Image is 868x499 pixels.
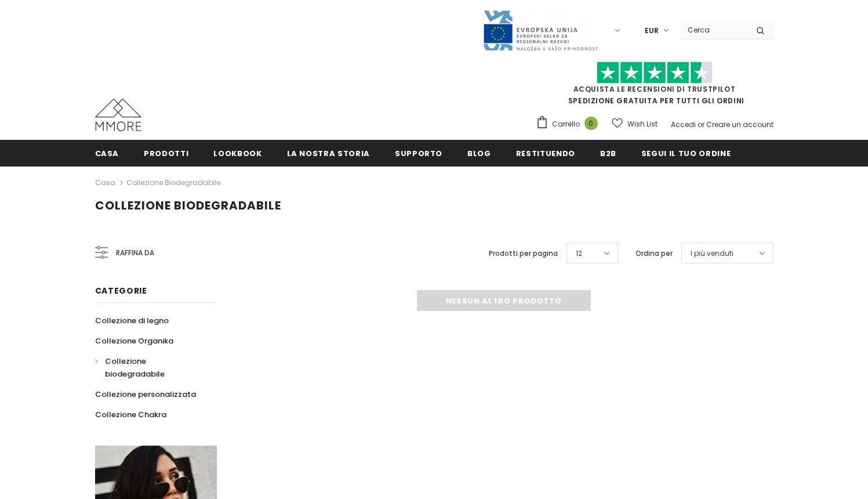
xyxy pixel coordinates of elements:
[584,117,598,130] span: 0
[213,148,262,159] span: Lookbook
[287,148,370,159] span: La nostra storia
[482,25,598,35] a: Javni Razpis
[536,115,604,133] a: Carrello 0
[635,248,673,259] label: Ordina per
[105,356,165,379] span: Collezione biodegradabile
[573,84,736,94] a: Acquista le recensioni di TrustPilot
[516,140,575,166] a: Restituendo
[213,140,262,166] a: Lookbook
[600,148,616,159] span: B2B
[489,248,558,259] label: Prodotti per pagina
[95,197,281,214] span: Collezione biodegradabile
[116,247,154,259] span: Raffina da
[698,120,704,129] span: or
[576,248,582,259] span: 12
[627,118,658,130] span: Wish List
[671,120,696,129] a: Accedi
[536,67,773,106] span: SPEDIZIONE GRATUITA PER TUTTI GLI ORDINI
[467,140,491,166] a: Blog
[706,120,773,129] a: Creare un account
[482,9,598,52] img: Javni Razpis
[691,248,733,259] span: I più venduti
[95,404,166,425] a: Collezione Chakra
[552,118,580,130] span: Carrello
[95,140,119,166] a: Casa
[95,389,196,400] span: Collezione personalizzata
[95,99,141,131] img: Casi MMORE
[641,140,731,166] a: Segui il tuo ordine
[95,310,169,331] a: Collezione di legno
[612,114,658,134] a: Wish List
[95,285,147,296] span: Categorie
[95,331,173,351] a: Collezione Organika
[95,148,119,159] span: Casa
[95,409,166,420] span: Collezione Chakra
[395,140,442,166] a: supporto
[645,25,659,37] span: EUR
[681,21,747,38] input: Search Site
[95,176,115,190] a: Casa
[395,148,442,159] span: supporto
[144,140,188,166] a: Prodotti
[600,140,616,166] a: B2B
[597,62,713,84] img: Fidati di Pilot Stars
[144,148,188,159] span: Prodotti
[516,148,575,159] span: Restituendo
[95,384,196,404] a: Collezione personalizzata
[126,178,220,187] a: Collezione biodegradabile
[95,351,204,384] a: Collezione biodegradabile
[287,140,370,166] a: La nostra storia
[467,148,491,159] span: Blog
[95,335,173,346] span: Collezione Organika
[641,148,731,159] span: Segui il tuo ordine
[95,315,169,326] span: Collezione di legno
